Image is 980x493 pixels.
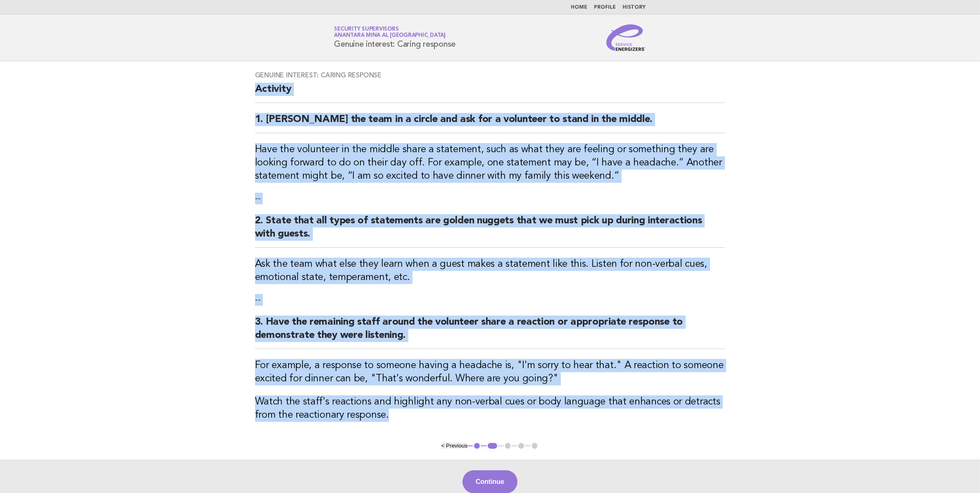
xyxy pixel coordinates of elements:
[255,395,725,422] h3: Watch the staff's reactions and highlight any non-verbal cues or body language that enhances or d...
[255,316,725,349] h2: 3. Have the remaining staff around the volunteer share a reaction or appropriate response to demo...
[606,24,646,51] img: Service Energizers
[255,193,725,204] p: --
[571,5,588,10] a: Home
[255,359,725,385] h3: For example, a response to someone having a headache is, "I'm sorry to hear that." A reaction to ...
[334,27,456,48] h1: Genuine interest: Caring response
[255,294,725,306] p: --
[594,5,616,10] a: Profile
[255,113,725,133] h2: 1. [PERSON_NAME] the team in a circle and ask for a volunteer to stand in the middle.
[255,214,725,248] h2: 2. State that all types of statements are golden nuggets that we must pick up during interactions...
[441,443,467,449] button: < Previous
[623,5,646,10] a: History
[255,258,725,284] h3: Ask the team what else they learn when a guest makes a statement like this. Listen for non-verbal...
[473,442,481,450] button: 1
[334,33,446,38] span: Anantara Mina al [GEOGRAPHIC_DATA]
[255,83,725,103] h2: Activity
[255,71,725,79] h3: Genuine interest: Caring response
[334,26,446,38] a: Security SupervisorsAnantara Mina al [GEOGRAPHIC_DATA]
[486,442,498,450] button: 2
[255,143,725,183] h3: Have the volunteer in the middle share a statement, such as what they are feeling or something th...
